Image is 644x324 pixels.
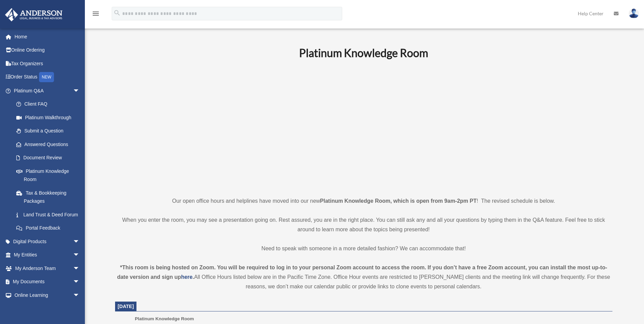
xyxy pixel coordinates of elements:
span: arrow_drop_down [73,275,87,289]
a: here [181,274,192,280]
a: My Anderson Teamarrow_drop_down [5,262,90,275]
a: My Documentsarrow_drop_down [5,275,90,289]
a: menu [92,12,100,18]
i: menu [92,10,100,18]
span: [DATE] [118,304,134,309]
strong: Platinum Knowledge Room, which is open from 9am-2pm PT [320,198,477,204]
a: Home [5,30,90,43]
span: arrow_drop_down [73,84,87,98]
div: NEW [39,72,54,82]
a: Digital Productsarrow_drop_down [5,235,90,248]
a: Client FAQ [10,97,90,111]
a: My Entitiesarrow_drop_down [5,248,90,262]
a: Portal Feedback [10,221,90,235]
p: Our open office hours and helplines have moved into our new ! The revised schedule is below. [115,196,612,206]
iframe: 231110_Toby_KnowledgeRoom [262,69,465,184]
p: When you enter the room, you may see a presentation going on. Rest assured, you are in the right ... [115,215,612,234]
a: Platinum Knowledge Room [10,164,87,186]
div: All Office Hours listed below are in the Pacific Time Zone. Office Hour events are restricted to ... [115,263,612,291]
a: Submit a Question [10,124,90,138]
a: Online Learningarrow_drop_down [5,288,90,302]
a: Platinum Walkthrough [10,111,90,124]
a: Tax & Bookkeeping Packages [10,186,90,208]
a: Platinum Q&Aarrow_drop_down [5,84,90,97]
img: User Pic [629,8,639,18]
span: arrow_drop_down [73,235,87,249]
strong: . [192,274,194,280]
span: arrow_drop_down [73,248,87,262]
b: Platinum Knowledge Room [299,46,428,59]
span: arrow_drop_down [73,288,87,302]
a: Land Trust & Deed Forum [10,208,90,221]
span: Platinum Knowledge Room [135,316,194,321]
strong: *This room is being hosted on Zoom. You will be required to log in to your personal Zoom account ... [117,265,607,280]
i: search [113,9,121,17]
a: Order StatusNEW [5,70,90,84]
span: arrow_drop_down [73,262,87,275]
a: Document Review [10,151,90,165]
img: Anderson Advisors Platinum Portal [3,8,65,21]
a: Answered Questions [10,138,90,151]
a: Tax Organizers [5,57,90,70]
p: Need to speak with someone in a more detailed fashion? We can accommodate that! [115,244,612,253]
a: Online Ordering [5,43,90,57]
